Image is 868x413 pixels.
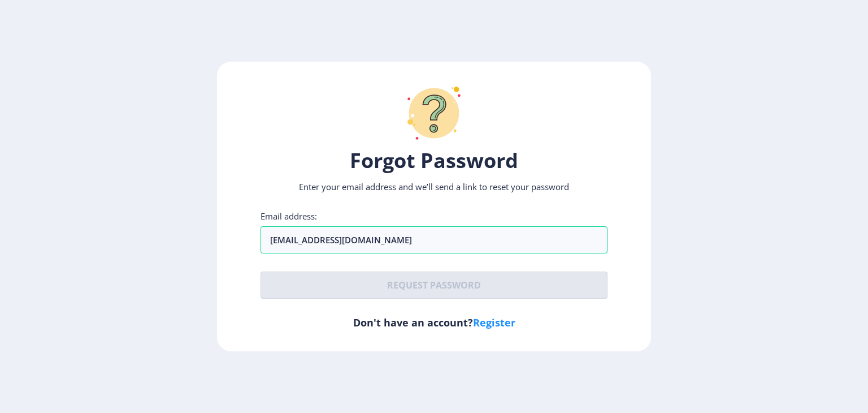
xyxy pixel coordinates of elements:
a: Register [473,316,515,329]
p: Enter your email address and we’ll send a link to reset your password [261,181,607,192]
label: Email address: [261,210,317,222]
h1: Forgot Password [261,147,607,174]
input: Email address [261,226,607,253]
img: question-mark [400,79,468,147]
button: Request password [261,272,607,299]
h6: Don't have an account? [261,316,607,329]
